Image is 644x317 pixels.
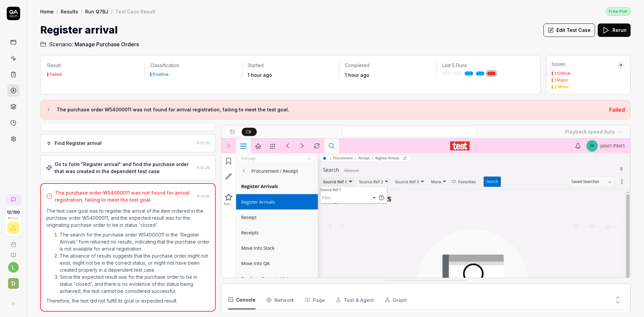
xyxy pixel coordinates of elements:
[50,72,62,76] div: Failed
[115,8,155,15] div: Test Case Result
[85,8,108,15] a: Run Q7BJ
[554,71,571,75] div: 1 Critical
[266,290,294,309] button: Network
[74,40,139,48] span: Manage Purchase Orders
[55,140,102,147] div: Find Register arrival
[3,247,24,258] a: Documentation
[197,194,210,199] time: 11:14:18
[197,141,210,145] time: 11:13:20
[552,61,616,67] div: Issues
[598,23,631,37] button: Rerun
[40,40,139,48] a: Scenario:Manage Purchase Orders
[8,278,19,289] span: D
[60,231,210,252] li: The search for the purchase order W54000011 in the 'Register Arrivals' form returned no results, ...
[47,62,139,69] p: Result
[345,62,431,69] p: Completed
[385,290,407,309] button: Graph
[3,236,24,247] a: Book a call with us
[7,210,20,214] span: 12 / 100
[60,273,210,295] li: Since the expected result was for the purchase order to be in status 'closed', and there is no ev...
[543,23,595,37] button: Edit Test Case
[3,273,24,290] button: D
[345,72,369,78] time: 1 hour ago
[336,290,374,309] button: Test & Agent
[606,7,631,16] button: Free Plan
[55,161,194,175] div: Go to form "Register arrival" and find the purchase order that was created in the dependent test ...
[57,106,604,114] h3: The purchase order W54000011 was not found for arrival registration, failing to meet the test goal.
[565,128,615,135] div: Playback speed:
[61,8,78,15] a: Results
[8,262,19,273] button: l
[46,106,604,114] button: The purchase order W54000011 was not found for arrival registration, failing to meet the test goal.
[60,252,210,273] li: The absence of results suggests that the purchase order might not exist, might not be in the corr...
[81,8,83,15] div: /
[150,62,236,69] p: Classification
[46,297,210,304] p: Therefore, the test did not fulfill its goal or expected result.
[5,194,21,205] a: New conversation
[55,189,194,203] div: The purchase order W54000011 was not found for arrival registration, failing to meet the test goal.
[111,8,113,15] div: /
[56,8,58,15] div: /
[442,62,528,69] p: Last 5 Runs
[153,72,169,76] div: Positive
[48,40,73,48] span: Scenario:
[197,165,210,170] time: 11:13:26
[228,290,256,309] button: Console
[554,78,568,82] div: 1 Major
[609,106,625,113] span: Failed
[40,8,54,15] a: Home
[305,290,325,309] button: Page
[248,72,272,78] time: 1 hour ago
[248,62,334,69] p: Started
[40,22,118,38] h1: Register arrival
[46,207,210,228] p: The test case goal was to register the arrival of the item ordered in the purchase order W5400001...
[554,85,569,89] div: 2 Minor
